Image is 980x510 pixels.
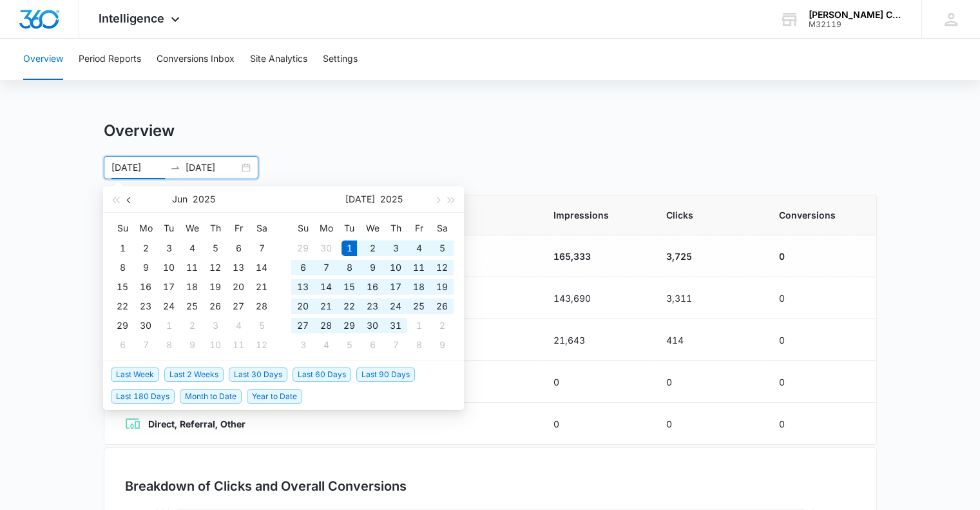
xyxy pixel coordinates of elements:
td: 2025-08-02 [430,316,454,335]
div: 6 [231,240,246,256]
td: 2025-06-26 [204,297,227,316]
td: 2025-07-15 [338,277,361,297]
td: 21,643 [538,319,651,361]
td: 2025-06-12 [204,258,227,277]
td: 2025-07-11 [407,258,430,277]
div: 9 [434,337,450,353]
td: 0 [651,403,764,445]
td: 2025-07-07 [134,335,157,355]
td: 2025-06-25 [180,297,204,316]
div: 16 [365,279,380,295]
input: Start date [111,161,165,175]
div: 8 [411,337,427,353]
td: 2025-06-13 [227,258,250,277]
div: 11 [231,337,246,353]
div: 15 [115,279,130,295]
td: 2025-06-08 [111,258,134,277]
td: 2025-06-16 [134,277,157,297]
div: 20 [295,299,311,314]
td: 2025-06-14 [250,258,273,277]
th: Tu [338,218,361,239]
span: Last 60 Days [293,368,351,382]
div: 5 [341,337,357,353]
td: 2025-06-19 [204,277,227,297]
td: 2025-06-29 [111,316,134,335]
td: 2025-07-30 [361,316,384,335]
div: 29 [115,318,130,333]
td: 2025-07-18 [407,277,430,297]
button: Period Reports [79,39,141,80]
td: 0 [764,277,876,319]
td: 2025-07-12 [250,335,273,355]
td: 2025-07-05 [430,239,454,258]
td: 2025-07-02 [180,316,204,335]
td: 2025-07-04 [227,316,250,335]
div: account id [809,20,903,29]
span: Last 30 Days [229,368,287,382]
div: 9 [184,337,200,353]
td: 0 [651,361,764,403]
td: 2025-08-06 [361,335,384,355]
div: 7 [318,260,334,275]
td: 2025-06-11 [180,258,204,277]
div: 5 [207,240,223,256]
div: 5 [254,318,269,333]
td: 2025-07-08 [338,258,361,277]
div: 10 [161,260,177,275]
div: 1 [115,240,130,256]
div: 8 [341,260,357,275]
div: 24 [161,299,177,314]
div: 27 [295,318,311,333]
div: 19 [434,279,450,295]
div: 1 [411,318,427,333]
div: 12 [207,260,223,275]
td: 2025-06-30 [134,316,157,335]
div: 23 [365,299,380,314]
button: Settings [323,39,358,80]
div: 31 [388,318,403,333]
button: 2025 [380,186,403,212]
td: 165,333 [538,235,651,277]
div: 4 [184,240,200,256]
td: 2025-07-01 [157,316,180,335]
td: 2025-06-23 [134,297,157,316]
div: 18 [184,279,200,295]
td: 0 [764,319,876,361]
td: 143,690 [538,277,651,319]
div: 27 [231,299,246,314]
td: 2025-07-13 [291,277,314,297]
div: 17 [161,279,177,295]
td: 2025-07-17 [384,277,407,297]
span: Last 2 Weeks [164,368,224,382]
div: 2 [434,318,450,333]
td: 2025-07-29 [338,316,361,335]
td: 2025-07-14 [314,277,338,297]
div: 22 [115,299,130,314]
div: 25 [184,299,200,314]
td: 2025-07-19 [430,277,454,297]
button: 2025 [193,186,215,212]
div: 30 [138,318,153,333]
div: 18 [411,279,427,295]
div: 19 [207,279,223,295]
td: 2025-06-28 [250,297,273,316]
td: 2025-06-10 [157,258,180,277]
td: 2025-07-31 [384,316,407,335]
input: End date [186,161,239,175]
td: 2025-07-03 [204,316,227,335]
td: 2025-06-21 [250,277,273,297]
div: 20 [231,279,246,295]
div: 21 [318,299,334,314]
td: 2025-06-18 [180,277,204,297]
td: 2025-07-22 [338,297,361,316]
div: 29 [295,240,311,256]
div: account name [809,10,903,20]
div: 14 [318,279,334,295]
td: 2025-06-24 [157,297,180,316]
span: to [170,162,180,173]
h1: Overview [104,121,175,141]
div: 23 [138,299,153,314]
th: Tu [157,218,180,239]
td: 2025-06-15 [111,277,134,297]
div: 3 [207,318,223,333]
